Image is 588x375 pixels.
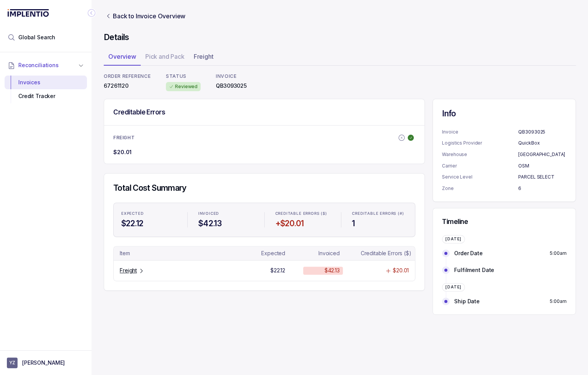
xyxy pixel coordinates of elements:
[357,249,412,257] td: Table Cell-text 3
[113,203,415,237] ul: Statistic Highlights
[121,218,177,229] h4: $22.12
[518,162,566,170] p: OSM
[442,128,518,136] p: Invoice
[7,357,85,368] button: User initials[PERSON_NAME]
[117,267,238,274] td: Table Cell-link 0
[11,89,81,103] div: Credit Tracker
[271,206,335,233] li: Statistic CREDITABLE ERRORS ($)
[216,73,247,79] p: INVOICE
[318,249,340,257] p: Invoiced
[5,74,87,105] div: Reconciliations
[104,32,576,43] h4: Details
[393,267,409,274] p: $20.01
[518,173,566,181] p: PARCEL SELECT
[194,52,214,61] p: Freight
[216,82,247,90] p: QB3093025
[121,211,143,216] p: EXPECTED
[166,82,201,91] div: Reviewed
[120,267,137,274] p: Freight
[7,357,18,368] span: User initials
[300,267,358,274] td: Table Cell-text 2
[518,139,566,147] p: QuickBox
[454,266,494,274] p: Fulfilment Date
[445,285,461,290] p: [DATE]
[11,76,81,89] div: Invoices
[442,108,566,119] h4: Info
[347,206,412,233] li: Statistic CREDITABLE ERRORS (#)
[261,249,285,257] p: Expected
[300,249,358,257] td: Table Cell-text 2
[360,249,411,257] p: Creditable Errors ($)
[518,128,566,136] p: QB3093025
[442,173,518,181] p: Service Level
[442,217,566,226] h5: Timeline
[243,249,300,257] td: Table Cell-text 1
[87,8,96,18] div: Collapse Icon
[275,211,327,216] p: CREDITABLE ERRORS ($)
[113,148,132,156] p: $20.01
[108,52,136,61] p: Overview
[22,359,65,367] p: [PERSON_NAME]
[275,218,331,229] h4: +$20.01
[357,267,412,274] td: Table Cell-text 3
[117,206,181,233] li: Statistic EXPECTED
[352,218,407,229] h4: 1
[518,185,566,192] p: 6
[117,249,238,257] td: Table Cell-text 0
[454,298,480,305] p: Ship Date
[198,211,219,216] p: INVOICED
[270,267,285,274] p: $22.12
[442,128,566,192] ul: Information Summary
[445,237,461,241] p: [DATE]
[352,211,404,216] p: CREDITABLE ERRORS (#)
[104,11,187,21] a: Link Back to Invoice Overview
[454,249,483,257] p: Order Date
[113,183,415,193] h4: Total Cost Summary
[113,135,135,141] p: FREIGHT
[18,34,55,41] span: Global Search
[104,82,151,90] p: 67261120
[120,249,130,257] p: Item
[113,11,185,21] p: Back to Invoice Overview
[189,50,218,66] li: Tab Freight
[18,61,59,69] span: Reconciliations
[550,249,566,257] p: 5:00am
[194,206,258,233] li: Statistic INVOICED
[442,139,518,147] p: Logistics Provider
[243,267,300,274] td: Table Cell-text 1
[442,185,518,192] p: Zone
[113,108,165,116] h5: Creditable Errors
[442,162,518,170] p: Carrier
[325,267,340,274] p: $42.13
[104,50,141,66] li: Tab Overview
[198,218,254,229] h4: $42.13
[550,298,566,305] p: 5:00am
[5,57,87,74] button: Reconciliations
[166,73,201,79] p: STATUS
[104,50,576,66] ul: Tab Group
[442,151,518,158] p: Warehouse
[104,73,151,79] p: ORDER REFERENCE
[518,151,566,158] p: [GEOGRAPHIC_DATA]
